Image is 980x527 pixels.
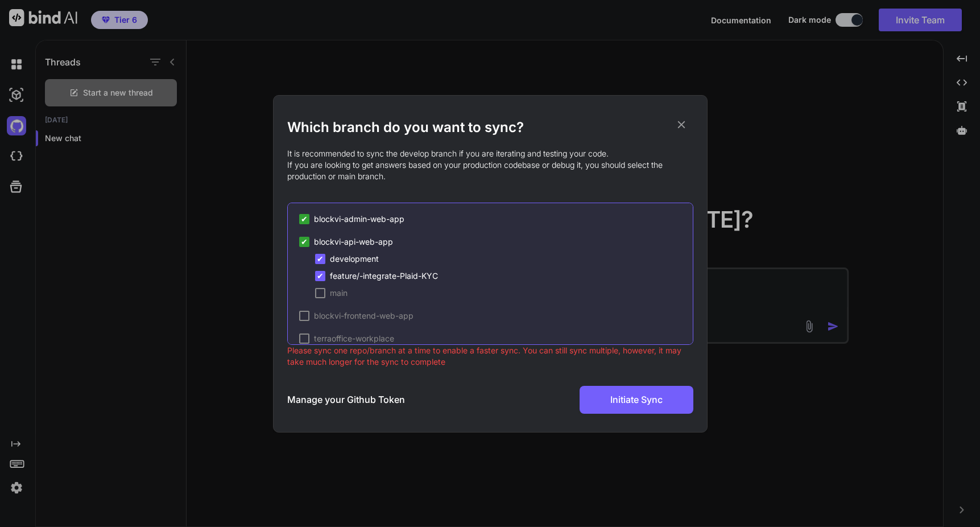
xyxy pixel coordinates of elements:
span: main [330,287,348,299]
span: ✔ [301,213,308,225]
span: development [330,253,379,265]
span: ✔ [317,253,324,265]
h2: Which branch do you want to sync? [287,118,693,137]
span: feature/-integrate-Plaid-KYC [330,270,438,282]
span: blockvi-frontend-web-app [314,310,413,322]
span: blockvi-api-web-app [314,236,393,248]
p: It is recommended to sync the develop branch if you are iterating and testing your code. If you a... [287,148,693,182]
span: Initiate Sync [610,393,663,406]
p: Please sync one repo/branch at a time to enable a faster sync. You can still sync multiple, howev... [287,345,693,368]
span: ✔ [301,236,308,248]
button: Initiate Sync [580,386,693,414]
span: ✔ [317,270,324,282]
span: terraoffice-workplace [314,333,394,344]
span: blockvi-admin-web-app [314,213,404,225]
h3: Manage your Github Token [287,393,405,406]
